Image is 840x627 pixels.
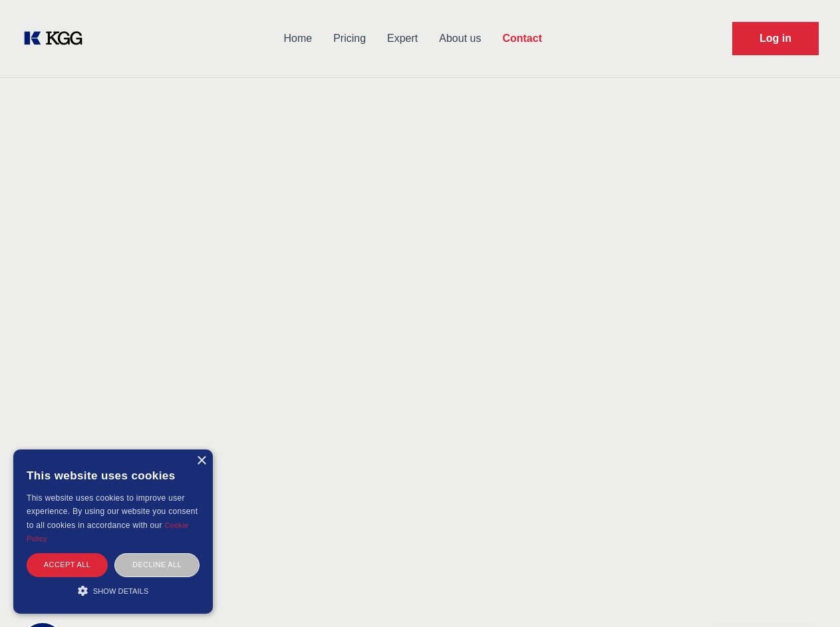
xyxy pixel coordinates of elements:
a: Cookie Policy [27,521,189,543]
div: Decline all [114,553,200,576]
a: Request Demo [732,22,819,55]
div: Accept all [27,553,108,576]
a: Home [273,21,323,56]
a: About us [428,21,491,56]
div: Show details [27,584,200,597]
a: Expert [376,21,428,56]
a: KOL Knowledge Platform: Talk to Key External Experts (KEE) [21,28,93,49]
div: This website uses cookies [27,459,200,491]
div: Close [196,456,206,466]
a: Contact [491,21,553,56]
span: This website uses cookies to improve user experience. By using our website you consent to all coo... [27,493,198,530]
span: Show details [93,587,149,595]
a: Pricing [323,21,376,56]
iframe: Chat Widget [773,563,840,627]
